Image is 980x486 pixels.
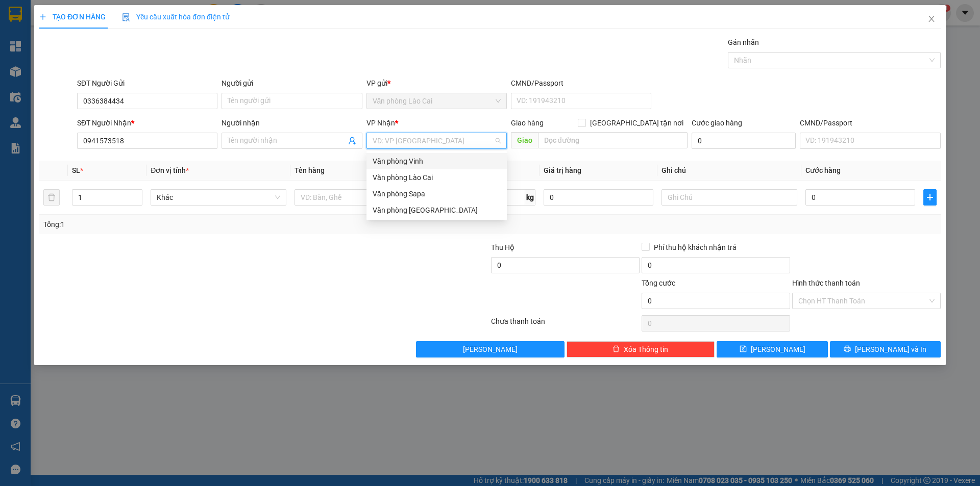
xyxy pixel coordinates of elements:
label: Hình thức thanh toán [792,279,860,287]
span: Giao [511,132,538,148]
input: Cước giao hàng [692,133,796,149]
span: TẠO ĐƠN HÀNG [39,13,106,21]
span: printer [844,345,851,353]
div: CMND/Passport [511,78,651,89]
span: Phí thu hộ khách nhận trả [650,242,741,253]
span: close [927,15,936,23]
span: Xóa Thông tin [624,344,668,355]
button: printer[PERSON_NAME] và In [830,341,941,357]
div: Văn phòng Sapa [366,186,507,202]
span: Thu Hộ [491,243,514,251]
div: Văn phòng Lào Cai [366,169,507,186]
div: Văn phòng Vinh [373,156,501,167]
span: [PERSON_NAME] và In [855,344,926,355]
span: SL [72,166,80,174]
button: Close [917,5,946,34]
img: icon [122,13,130,21]
input: Ghi Chú [661,189,797,206]
span: plus [924,193,936,201]
div: Người gửi [222,78,362,89]
span: Tổng cước [642,279,675,287]
div: Người nhận [222,117,362,129]
div: VP gửi [366,78,507,89]
button: save[PERSON_NAME] [717,341,827,357]
div: Văn phòng Vinh [366,153,507,169]
div: Văn phòng Ninh Bình [366,202,507,218]
th: Ghi chú [657,161,801,181]
input: Dọc đường [538,132,688,148]
span: kg [525,189,535,206]
span: [PERSON_NAME] [463,344,518,355]
span: delete [612,345,620,353]
span: save [740,345,747,353]
div: SĐT Người Gửi [77,78,217,89]
button: deleteXóa Thông tin [567,341,715,357]
span: Cước hàng [805,166,841,174]
div: Văn phòng [GEOGRAPHIC_DATA] [373,204,501,216]
div: CMND/Passport [800,117,940,129]
span: Giá trị hàng [544,166,581,174]
div: Văn phòng Lào Cai [373,172,501,183]
span: Yêu cầu xuất hóa đơn điện tử [122,13,230,21]
span: [GEOGRAPHIC_DATA] tận nơi [586,117,688,129]
span: plus [39,13,46,20]
span: VP Nhận [366,119,395,127]
span: Giao hàng [511,119,544,127]
span: Khác [157,190,280,205]
button: [PERSON_NAME] [416,341,565,357]
div: Chưa thanh toán [490,316,641,334]
div: Văn phòng Sapa [373,188,501,199]
input: 0 [544,189,653,206]
span: Tên hàng [295,166,325,174]
button: plus [923,189,937,206]
input: VD: Bàn, Ghế [295,189,430,206]
div: Tổng: 1 [43,219,378,230]
button: delete [43,189,60,206]
div: SĐT Người Nhận [77,117,217,129]
span: user-add [348,137,356,145]
label: Gán nhãn [728,38,759,46]
span: Văn phòng Lào Cai [373,93,501,109]
label: Cước giao hàng [692,119,742,127]
span: Đơn vị tính [151,166,189,174]
span: [PERSON_NAME] [751,344,805,355]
